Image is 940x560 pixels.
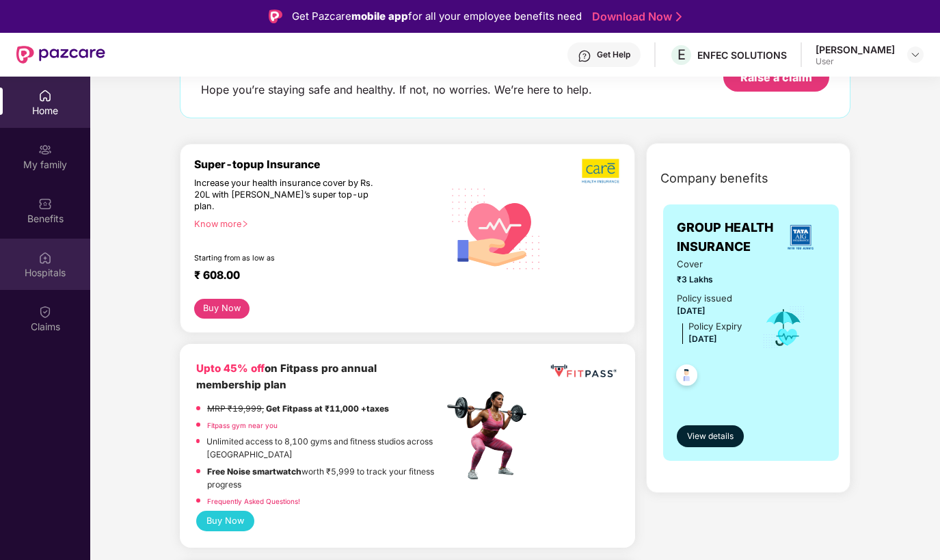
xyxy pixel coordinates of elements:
[38,197,52,211] img: svg+xml;base64,PHN2ZyBpZD0iQmVuZWZpdHMiIHhtbG5zPSJodHRwOi8vd3d3LnczLm9yZy8yMDAwL3N2ZyIgd2lkdGg9Ij...
[194,177,384,212] div: Increase your health insurance cover by Rs. 20L with [PERSON_NAME]’s super top-up plan.
[194,158,443,171] div: Super-topup Insurance
[677,425,744,447] button: View details
[688,334,717,344] span: [DATE]
[688,319,742,334] div: Policy Expiry
[762,305,806,350] img: icon
[592,10,677,24] a: Download Now
[677,218,775,257] span: GROUP HEALTH INSURANCE
[207,421,278,429] a: Fitpass gym near you
[38,305,52,319] img: svg+xml;base64,PHN2ZyBpZD0iQ2xhaW0iIHhtbG5zPSJodHRwOi8vd3d3LnczLm9yZy8yMDAwL3N2ZyIgd2lkdGg9IjIwIi...
[206,435,443,461] p: Unlimited access to 8,100 gyms and fitness studios across [GEOGRAPHIC_DATA]
[194,269,429,285] div: ₹ 608.00
[201,83,592,97] div: Hope you’re staying safe and healthy. If not, no worries. We’re here to help.
[816,56,895,67] div: User
[196,511,254,531] button: Buy Now
[196,362,377,391] b: on Fitpass pro annual membership plan
[677,306,706,316] span: [DATE]
[292,8,582,25] div: Get Pazcare for all your employee benefits need
[194,299,250,319] button: Buy Now
[207,466,301,477] strong: Free Noise smartwatch
[194,254,385,263] div: Starting from as low as
[677,257,743,271] span: Cover
[597,49,630,60] div: Get Help
[660,169,768,188] span: Company benefits
[16,46,105,64] img: New Pazcare Logo
[677,291,732,306] div: Policy issued
[677,46,686,63] span: E
[582,158,621,184] img: b5dec4f62d2307b9de63beb79f102df3.png
[697,49,787,62] div: ENFEC SOLUTIONS
[687,430,734,443] span: View details
[670,360,703,394] img: svg+xml;base64,PHN2ZyB4bWxucz0iaHR0cDovL3d3dy53My5vcmcvMjAwMC9zdmciIHdpZHRoPSI0OC45NDMiIGhlaWdodD...
[38,143,52,157] img: svg+xml;base64,PHN2ZyB3aWR0aD0iMjAiIGhlaWdodD0iMjAiIHZpZXdCb3g9IjAgMCAyMCAyMCIgZmlsbD0ibm9uZSIgeG...
[207,465,443,491] p: worth ₹5,999 to track your fitness progress
[578,49,591,63] img: svg+xml;base64,PHN2ZyBpZD0iSGVscC0zMngzMiIgeG1sbnM9Imh0dHA6Ly93d3cudzMub3JnLzIwMDAvc3ZnIiB3aWR0aD...
[740,70,812,85] div: Raise a claim
[269,10,282,23] img: Logo
[443,388,539,483] img: fpp.png
[196,362,265,375] b: Upto 45% off
[38,89,52,103] img: svg+xml;base64,PHN2ZyBpZD0iSG9tZSIgeG1sbnM9Imh0dHA6Ly93d3cudzMub3JnLzIwMDAvc3ZnIiB3aWR0aD0iMjAiIG...
[443,174,550,282] img: svg+xml;base64,PHN2ZyB4bWxucz0iaHR0cDovL3d3dy53My5vcmcvMjAwMC9zdmciIHhtbG5zOnhsaW5rPSJodHRwOi8vd3...
[207,403,264,414] del: MRP ₹19,999,
[194,218,435,228] div: Know more
[677,273,743,286] span: ₹3 Lakhs
[548,360,619,382] img: fppp.png
[782,219,819,256] img: insurerLogo
[910,49,921,60] img: svg+xml;base64,PHN2ZyBpZD0iRHJvcGRvd24tMzJ4MzIiIHhtbG5zPSJodHRwOi8vd3d3LnczLm9yZy8yMDAwL3N2ZyIgd2...
[207,497,300,505] a: Frequently Asked Questions!
[266,403,389,414] strong: Get Fitpass at ₹11,000 +taxes
[241,220,249,228] span: right
[676,10,682,24] img: Stroke
[38,251,52,265] img: svg+xml;base64,PHN2ZyBpZD0iSG9zcGl0YWxzIiB4bWxucz0iaHR0cDovL3d3dy53My5vcmcvMjAwMC9zdmciIHdpZHRoPS...
[816,43,895,56] div: [PERSON_NAME]
[351,10,408,23] strong: mobile app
